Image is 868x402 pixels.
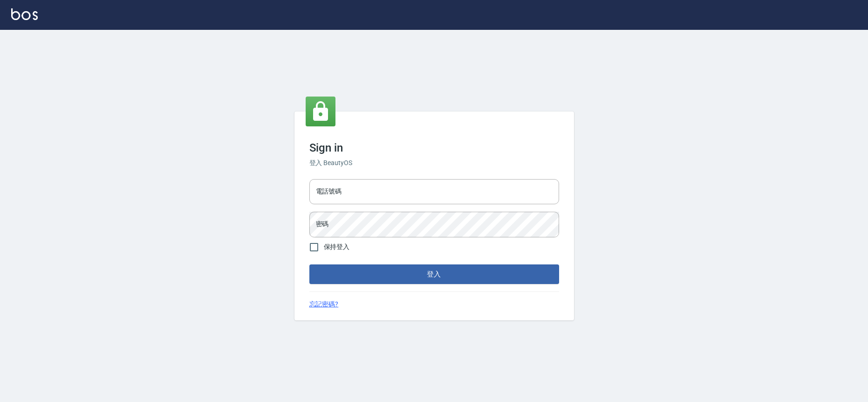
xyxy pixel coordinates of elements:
[309,158,559,168] h6: 登入 BeautyOS
[309,141,559,154] h3: Sign in
[309,264,559,284] button: 登入
[324,242,350,252] span: 保持登入
[11,8,38,20] img: Logo
[309,299,339,309] a: 忘記密碼?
